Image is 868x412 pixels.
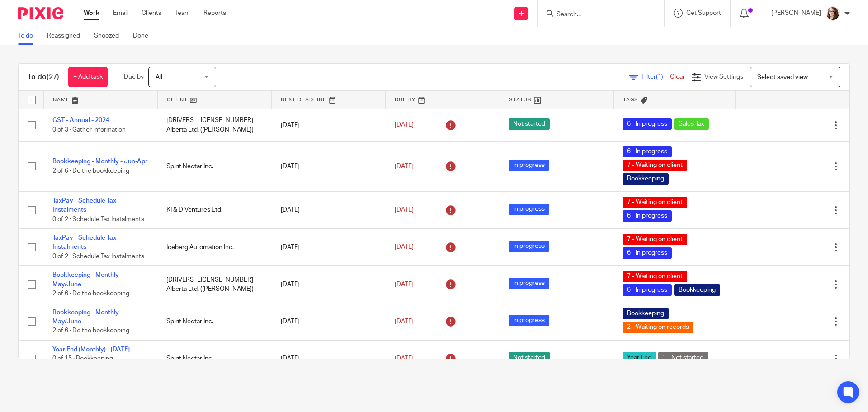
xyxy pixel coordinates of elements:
p: Due by [124,72,144,81]
span: In progress [509,160,549,171]
span: In progress [509,315,549,326]
a: Work [84,9,99,18]
a: Reports [203,9,226,18]
span: 6 - In progress [623,247,672,259]
span: 6 - In progress [623,118,672,130]
span: Year End [623,352,656,363]
a: TaxPay - Schedule Tax Instalments [52,198,116,213]
a: To do [18,27,40,45]
span: In progress [509,278,549,289]
span: [DATE] [395,163,414,170]
td: [DRIVERS_LICENSE_NUMBER] Alberta Ltd. ([PERSON_NAME]) [157,109,271,141]
td: [DATE] [272,303,386,340]
td: Iceberg Automation Inc. [157,229,271,266]
span: Bookkeeping [623,308,669,319]
a: Reassigned [47,27,87,45]
span: [DATE] [395,281,414,288]
td: [DATE] [272,191,386,228]
span: (27) [47,73,59,81]
a: Clear [670,74,685,80]
span: Bookkeeping [623,173,669,185]
a: GST - Annual - 2024 [52,117,109,123]
span: 6 - In progress [623,284,672,296]
span: 2 of 6 · Do the bookkeeping [52,327,129,334]
span: All [156,74,162,81]
span: 1 - Not started [658,352,708,363]
span: View Settings [704,74,743,80]
span: 6 - In progress [623,210,672,222]
h1: To do [28,72,59,82]
span: 2 - Waiting on records [623,322,693,333]
span: [DATE] [395,244,414,251]
a: Team [175,9,190,18]
span: 0 of 15 · Bookkeeping Completed? [52,355,113,371]
span: [DATE] [395,355,414,362]
td: [DATE] [272,340,386,377]
a: Bookkeeping - Monthly - May/June [52,309,123,325]
span: 7 - Waiting on client [623,160,687,171]
a: Snoozed [94,27,126,45]
img: Kelsey%20Website-compressed%20Resized.jpg [826,6,840,21]
span: 2 of 6 · Do the bookkeeping [52,290,129,297]
span: 6 - In progress [623,146,672,157]
span: 0 of 3 · Gather Information [52,127,126,133]
span: 2 of 6 · Do the bookkeeping [52,168,129,174]
span: (1) [656,74,663,80]
td: [DATE] [272,109,386,141]
img: Pixie [18,7,63,19]
span: 7 - Waiting on client [623,271,687,282]
span: [DATE] [395,318,414,325]
span: [DATE] [395,207,414,213]
span: Select saved view [757,74,808,81]
span: Bookkeeping [674,284,720,296]
span: 0 of 2 · Schedule Tax Instalments [52,253,144,260]
span: 0 of 2 · Schedule Tax Instalments [52,216,144,223]
td: [DATE] [272,141,386,191]
a: TaxPay - Schedule Tax Instalments [52,235,116,250]
p: [PERSON_NAME] [771,9,821,18]
td: Spirit Nectar Inc. [157,340,271,377]
td: [DATE] [272,229,386,266]
a: Year End (Monthly) - [DATE] [52,346,130,353]
span: In progress [509,241,549,252]
a: Clients [142,9,161,18]
td: KI & D Ventures Ltd. [157,191,271,228]
td: [DATE] [272,266,386,303]
a: Bookkeeping - Monthly - May/June [52,272,123,287]
span: 7 - Waiting on client [623,234,687,245]
a: Done [133,27,155,45]
span: In progress [509,204,549,215]
span: [DATE] [395,122,414,128]
a: Email [113,9,128,18]
span: 7 - Waiting on client [623,197,687,208]
td: [DRIVERS_LICENSE_NUMBER] Alberta Ltd. ([PERSON_NAME]) [157,266,271,303]
input: Search [556,11,637,19]
a: Bookkeeping - Monthly - Jun-Apr [52,158,147,165]
span: Tags [623,97,638,102]
td: Spirit Nectar Inc. [157,303,271,340]
span: Not started [509,118,550,130]
a: + Add task [68,67,108,87]
span: Not started [509,352,550,363]
span: Get Support [686,10,721,16]
td: Spirit Nectar Inc. [157,141,271,191]
span: Sales Tax [674,118,709,130]
span: Filter [642,74,670,80]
